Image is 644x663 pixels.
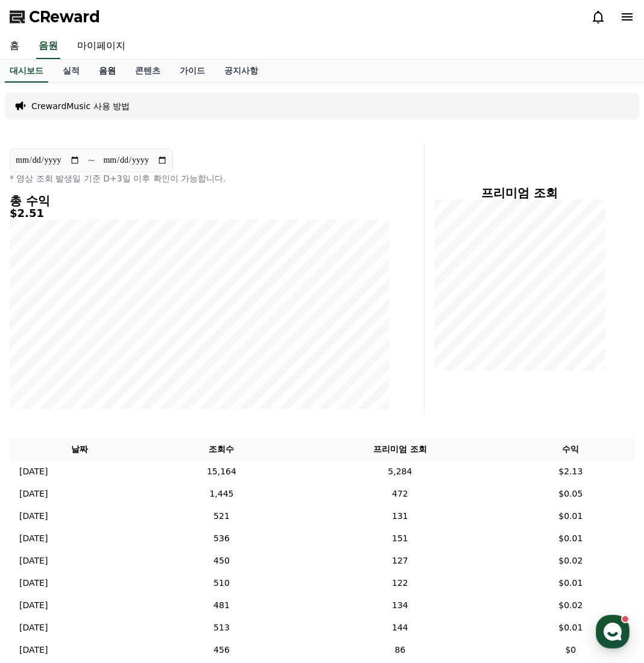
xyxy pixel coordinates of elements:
td: 472 [293,483,507,505]
p: * 영상 조회 발생일 기준 D+3일 이후 확인이 가능합니다. [10,172,390,184]
td: 481 [150,594,294,617]
td: $0.01 [507,617,634,639]
a: 음원 [89,60,125,83]
p: [DATE] [19,488,48,500]
td: 151 [293,527,507,550]
a: 대화 [80,382,156,412]
td: 127 [293,550,507,572]
p: [DATE] [19,621,48,634]
td: 86 [293,639,507,661]
p: [DATE] [19,644,48,656]
a: CReward [10,7,100,27]
td: $0.01 [507,527,634,550]
p: [DATE] [19,599,48,612]
td: $0.01 [507,572,634,594]
p: [DATE] [19,465,48,478]
td: $0.01 [507,505,634,527]
span: 설정 [186,400,201,410]
a: 공지사항 [215,60,268,83]
td: 1,445 [150,483,294,505]
span: 대화 [110,401,125,410]
td: $0.02 [507,550,634,572]
td: 15,164 [150,460,294,483]
td: 521 [150,505,294,527]
td: $0 [507,639,634,661]
td: $2.13 [507,460,634,483]
span: 홈 [38,400,45,410]
td: 536 [150,527,294,550]
td: 134 [293,594,507,617]
a: 가이드 [170,60,215,83]
td: 450 [150,550,294,572]
td: $0.05 [507,483,634,505]
a: 대시보드 [5,60,48,83]
a: 콘텐츠 [125,60,170,83]
a: CrewardMusic 사용 방법 [31,100,130,112]
td: 456 [150,639,294,661]
td: 144 [293,617,507,639]
h4: 프리미엄 조회 [434,186,605,200]
p: [DATE] [19,555,48,567]
p: [DATE] [19,532,48,545]
h5: $2.51 [10,207,390,219]
a: 홈 [4,382,80,412]
th: 날짜 [10,438,150,460]
a: 음원 [36,34,60,59]
th: 프리미엄 조회 [293,438,507,460]
p: [DATE] [19,510,48,523]
p: [DATE] [19,577,48,589]
span: CReward [29,7,100,27]
td: 131 [293,505,507,527]
a: 마이페이지 [68,34,135,59]
a: 설정 [156,382,232,412]
td: 5,284 [293,460,507,483]
p: ~ [87,153,95,168]
h4: 총 수익 [10,194,390,207]
th: 조회수 [150,438,294,460]
a: 실적 [53,60,89,83]
td: $0.02 [507,594,634,617]
th: 수익 [507,438,634,460]
td: 510 [150,572,294,594]
td: 122 [293,572,507,594]
td: 513 [150,617,294,639]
